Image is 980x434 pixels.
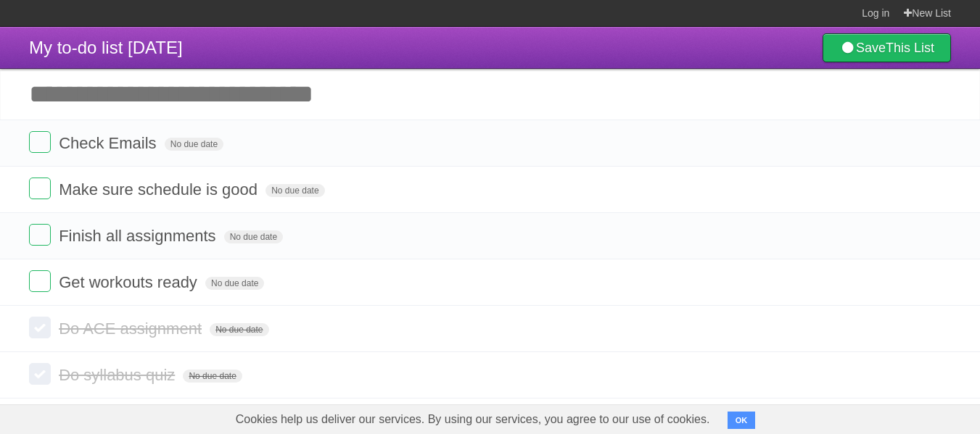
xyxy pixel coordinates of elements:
span: Finish all assignments [59,227,219,245]
b: This List [886,41,934,55]
span: Make sure schedule is good [59,180,261,199]
span: My to-do list [DATE] [29,38,183,57]
span: Check Emails [59,134,160,152]
span: Get workouts ready [59,273,201,291]
span: No due date [265,184,324,197]
label: Done [29,317,51,338]
span: Do ACE assignment [59,320,205,338]
label: Done [29,363,51,385]
a: SaveThis List [823,33,951,62]
span: Cookies help us deliver our services. By using our services, you agree to our use of cookies. [221,405,725,434]
span: No due date [210,323,268,336]
label: Done [29,270,51,292]
span: No due date [205,277,264,290]
span: No due date [224,230,283,243]
span: No due date [183,370,242,383]
label: Done [29,131,51,153]
button: OK [728,412,756,429]
label: Done [29,178,51,199]
label: Done [29,224,51,246]
span: Do syllabus quiz [59,366,178,384]
span: No due date [165,138,223,151]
